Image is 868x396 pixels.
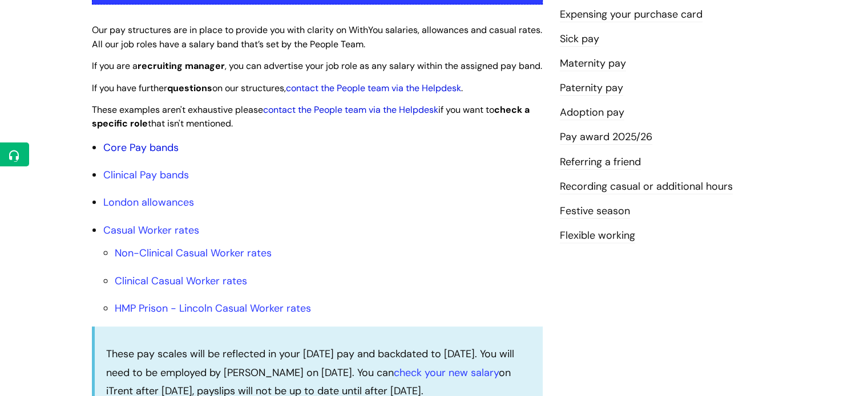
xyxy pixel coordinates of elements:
[286,82,461,94] a: contact the People team via the Helpdesk
[167,82,212,94] strong: questions
[560,32,599,47] a: Sick pay
[560,56,626,71] a: Maternity pay
[560,204,630,219] a: Festive season
[560,7,703,22] a: Expensing your purchase card
[103,168,189,182] a: Clinical Pay bands
[103,223,199,237] a: Casual Worker rates
[92,82,463,94] span: If you have further on our structures, .
[394,366,499,379] a: check your new salary
[92,104,530,130] span: These examples aren't exhaustive please if you want to that isn't mentioned.
[103,195,194,209] a: London allowances
[115,301,311,315] a: HMP Prison - Lincoln Casual Worker rates
[115,274,247,288] a: Clinical Casual Worker rates
[138,60,225,72] strong: recruiting manager
[560,105,624,120] a: Adoption pay
[115,246,272,260] a: Non-Clinical Casual Worker rates
[103,141,179,154] a: Core Pay bands
[263,104,438,116] a: contact the People team via the Helpdesk
[560,155,641,170] a: Referring a friend
[560,81,623,96] a: Paternity pay
[560,179,733,194] a: Recording casual or additional hours
[560,228,635,243] a: Flexible working
[92,24,542,50] span: Our pay structures are in place to provide you with clarity on WithYou salaries, allowances and c...
[92,60,542,72] span: If you are a , you can advertise your job role as any salary within the assigned pay band.
[560,130,652,145] a: Pay award 2025/26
